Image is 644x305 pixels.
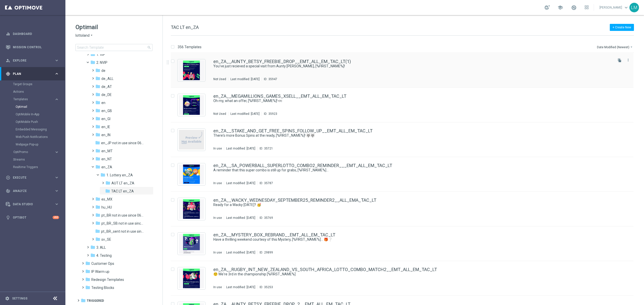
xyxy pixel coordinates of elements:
[6,58,10,63] i: person_search
[264,250,273,255] div: 29899
[95,213,100,218] i: folder
[90,33,94,38] i: arrow_drop_down
[95,196,100,201] i: folder
[6,40,59,54] div: Mission Control
[16,112,52,116] a: OptiMobile In-App
[16,126,65,133] div: Embedded Messaging
[105,188,110,193] i: folder
[213,168,601,173] a: A reminder that this super combo is still up for grabs, [%FIRST_NAME%]...
[6,32,59,36] div: equalizer Dashboard
[6,72,54,76] div: Plan
[16,105,52,109] a: Optimail
[101,133,110,137] span: en_IN
[13,27,59,40] a: Dashboard
[6,189,54,193] div: Analyze
[13,90,52,94] a: Actions
[623,5,629,10] span: keyboard_arrow_down
[95,237,100,242] i: folder
[91,269,109,274] span: IP Warm up
[224,181,257,185] div: Last modified: [DATE]
[13,203,54,206] span: Data Studio
[95,116,100,121] i: folder
[54,202,59,207] i: keyboard_arrow_right
[179,199,204,219] img: 35769.jpeg
[95,108,100,113] i: folder
[6,211,59,224] div: Optibot
[178,45,202,49] p: 356 Templates
[6,216,59,220] button: lightbulb Optibot +10
[101,229,145,234] span: pt_BR_sent not in use since 06/2025
[6,72,59,76] div: gps_fixed Plan keyboard_arrow_right
[12,297,27,300] a: Settings
[213,77,226,81] div: Not Used
[228,112,262,116] div: Last modified: [DATE]
[268,112,277,116] div: 35923
[5,296,10,301] i: settings
[596,44,634,50] button: Date Modified (Newest)arrow_drop_down
[101,76,113,81] span: de_ALL
[13,59,54,62] span: Explore
[213,181,222,185] div: In use
[16,103,65,111] div: Optimail
[166,226,643,261] div: Press SPACE to select this row.
[13,156,65,163] div: Streams
[213,163,392,168] a: en_ZA__SA_POWERBALL_SUPERLOTTO_COMBO2_REMINDER___EMT_ALL_EM_TAC_LT
[101,149,113,153] span: en_MT
[13,150,49,154] span: OptiPromo
[13,163,65,171] div: Realtime Triggers
[557,5,563,10] span: school
[101,117,110,121] span: en_GI
[213,64,612,69] div: You've just recieved a special visit from Aunty Betsy, [%FIRST_NAME%]!
[213,94,346,98] a: en_ZA__MEGAMILLIONS_GAMES_XSELL__EMT_ALL_EM_TAC_LT
[626,58,630,62] i: more_vert
[75,33,94,38] button: lottoland arrow_drop_down
[6,202,54,207] div: Data Studio
[13,189,54,192] span: Analyze
[6,189,59,193] button: track_changes Analyze keyboard_arrow_right
[166,88,643,122] div: Press SPACE to select this row.
[6,202,59,206] button: Data Studio keyboard_arrow_right
[179,165,204,184] img: 35787.jpeg
[95,124,100,129] i: folder
[95,164,100,169] i: folder
[95,148,100,153] i: folder
[85,285,90,290] i: folder
[262,77,277,81] div: ID:
[179,95,204,115] img: 35923.jpeg
[179,61,204,80] img: 35947.jpeg
[96,60,107,65] span: 2. NVIP
[13,80,65,88] div: Target Groups
[13,95,65,148] div: Templates
[101,100,105,105] span: en
[13,211,53,224] a: Optibot
[16,141,65,148] div: Webpage Pop-up
[166,261,643,296] div: Press SPACE to select this row.
[95,229,100,234] i: folder
[213,98,601,103] a: Oh my, what an offer, [%FIRST_NAME%]! 👀
[101,197,112,201] span: es_MX
[599,4,629,11] a: [PERSON_NAME]keyboard_arrow_down
[213,272,601,277] a: 🤨 We're 3rd in the championship [%FIRST_NAME%]
[213,168,612,173] div: A reminder that this super combo is still up for grabs, [%FIRST_NAME%]...
[213,237,601,242] a: Have a thrilling weekend courtesy of this Mystery, [%FIRST_NAME%]... 🎁❔
[95,68,100,73] i: folder
[166,122,643,157] div: Press SPACE to select this row.
[13,97,59,101] button: Templates keyboard_arrow_right
[111,189,134,193] span: TAC LT en_ZA
[213,250,222,255] div: In use
[16,142,52,146] a: Webpage Pop-up
[213,112,226,116] div: Not Used
[618,58,622,62] i: file_copy
[54,175,59,180] i: keyboard_arrow_right
[75,33,90,38] span: lottoland
[6,72,10,76] i: gps_fixed
[179,269,204,288] img: 35253.jpeg
[629,3,639,12] div: LM
[213,133,612,138] div: There's more Bonus Spins at the ready, [%FIRST_NAME%]! 🐺🐺
[6,45,59,49] button: Mission Control
[6,215,10,220] i: lightbulb
[75,23,152,31] h1: Optimail
[95,100,100,105] i: folder
[13,150,59,154] button: OptiPromo keyboard_arrow_right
